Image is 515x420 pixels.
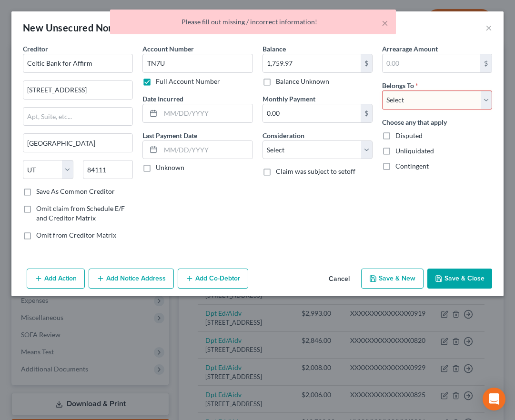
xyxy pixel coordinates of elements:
input: Enter zip... [83,160,133,179]
div: $ [480,54,492,72]
span: Omit from Creditor Matrix [36,231,116,239]
div: $ [361,54,372,72]
label: Arrearage Amount [382,44,438,54]
span: Disputed [395,131,423,140]
label: Save As Common Creditor [36,187,115,196]
input: Apt, Suite, etc... [23,108,132,126]
button: Save & New [361,269,424,289]
label: Balance Unknown [276,77,329,86]
button: Add Co-Debtor [178,269,248,289]
div: $ [361,104,372,122]
input: 0.00 [383,54,480,72]
span: Contingent [395,162,429,170]
input: 0.00 [263,104,361,122]
label: Date Incurred [142,94,183,104]
button: Add Notice Address [89,269,174,289]
label: Choose any that apply [382,117,447,127]
input: Enter address... [23,81,132,99]
span: Omit claim from Schedule E/F and Creditor Matrix [36,204,125,222]
label: Unknown [156,163,184,172]
input: -- [142,54,252,73]
input: MM/DD/YYYY [161,141,252,159]
span: Creditor [23,45,48,53]
input: MM/DD/YYYY [161,104,252,122]
input: 0.00 [263,54,361,72]
button: Cancel [321,270,357,289]
span: Unliquidated [395,147,434,155]
input: Enter city... [23,134,132,152]
span: Belongs To [382,81,414,90]
label: Account Number [142,44,194,54]
input: Search creditor by name... [23,54,133,73]
label: Full Account Number [156,77,220,86]
button: Add Action [27,269,85,289]
label: Consideration [263,130,304,140]
label: Last Payment Date [142,130,197,140]
span: Claim was subject to setoff [276,167,355,175]
div: Please fill out missing / incorrect information! [118,17,388,27]
label: Monthly Payment [263,94,315,104]
button: Save & Close [427,269,492,289]
label: Balance [263,44,286,54]
button: × [382,17,388,29]
div: Open Intercom Messenger [483,388,505,410]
